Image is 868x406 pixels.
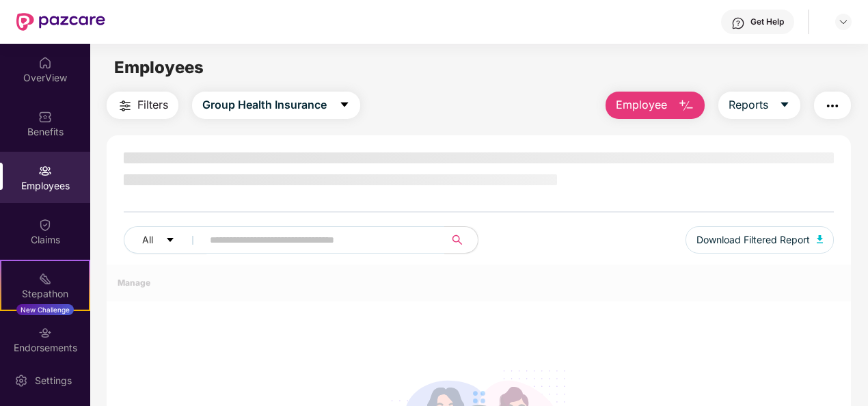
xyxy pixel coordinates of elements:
[779,99,790,111] span: caret-down
[38,218,52,232] img: svg+xml;base64,PHN2ZyBpZD0iQ2xhaW0iIHhtbG5zPSJodHRwOi8vd3d3LnczLm9yZy8yMDAwL3N2ZyIgd2lkdGg9IjIwIi...
[107,92,178,119] button: Filters
[696,232,810,247] span: Download Filtered Report
[142,232,153,247] span: All
[16,13,105,31] img: New Pazcare Logo
[339,99,350,111] span: caret-down
[165,235,175,246] span: caret-down
[117,98,133,114] img: svg+xml;base64,PHN2ZyB4bWxucz0iaHR0cDovL3d3dy53My5vcmcvMjAwMC9zdmciIHdpZHRoPSIyNCIgaGVpZ2h0PSIyNC...
[31,374,76,388] div: Settings
[444,234,471,245] span: search
[38,164,52,178] img: svg+xml;base64,PHN2ZyBpZD0iRW1wbG95ZWVzIiB4bWxucz0iaHR0cDovL3d3dy53My5vcmcvMjAwMC9zdmciIHdpZHRoPS...
[137,96,168,113] span: Filters
[718,92,800,119] button: Reportscaret-down
[1,287,89,301] div: Stepathon
[750,16,784,27] div: Get Help
[192,92,360,119] button: Group Health Insurancecaret-down
[14,374,28,388] img: svg+xml;base64,PHN2ZyBpZD0iU2V0dGluZy0yMHgyMCIgeG1sbnM9Imh0dHA6Ly93d3cudzMub3JnLzIwMDAvc3ZnIiB3aW...
[114,57,204,77] span: Employees
[838,16,849,27] img: svg+xml;base64,PHN2ZyBpZD0iRHJvcGRvd24tMzJ4MzIiIHhtbG5zPSJodHRwOi8vd3d3LnczLm9yZy8yMDAwL3N2ZyIgd2...
[444,226,478,254] button: search
[731,16,745,30] img: svg+xml;base64,PHN2ZyBpZD0iSGVscC0zMngzMiIgeG1sbnM9Imh0dHA6Ly93d3cudzMub3JnLzIwMDAvc3ZnIiB3aWR0aD...
[817,235,824,243] img: svg+xml;base64,PHN2ZyB4bWxucz0iaHR0cDovL3d3dy53My5vcmcvMjAwMC9zdmciIHhtbG5zOnhsaW5rPSJodHRwOi8vd3...
[606,92,705,119] button: Employee
[124,226,207,254] button: Allcaret-down
[616,96,667,113] span: Employee
[202,96,327,113] span: Group Health Insurance
[678,98,694,114] img: svg+xml;base64,PHN2ZyB4bWxucz0iaHR0cDovL3d3dy53My5vcmcvMjAwMC9zdmciIHhtbG5zOnhsaW5rPSJodHRwOi8vd3...
[38,110,52,124] img: svg+xml;base64,PHN2ZyBpZD0iQmVuZWZpdHMiIHhtbG5zPSJodHRwOi8vd3d3LnczLm9yZy8yMDAwL3N2ZyIgd2lkdGg9Ij...
[729,96,768,113] span: Reports
[686,226,835,254] button: Download Filtered Report
[38,56,52,70] img: svg+xml;base64,PHN2ZyBpZD0iSG9tZSIgeG1sbnM9Imh0dHA6Ly93d3cudzMub3JnLzIwMDAvc3ZnIiB3aWR0aD0iMjAiIG...
[38,272,52,286] img: svg+xml;base64,PHN2ZyB4bWxucz0iaHR0cDovL3d3dy53My5vcmcvMjAwMC9zdmciIHdpZHRoPSIyMSIgaGVpZ2h0PSIyMC...
[824,98,841,114] img: svg+xml;base64,PHN2ZyB4bWxucz0iaHR0cDovL3d3dy53My5vcmcvMjAwMC9zdmciIHdpZHRoPSIyNCIgaGVpZ2h0PSIyNC...
[38,326,52,340] img: svg+xml;base64,PHN2ZyBpZD0iRW5kb3JzZW1lbnRzIiB4bWxucz0iaHR0cDovL3d3dy53My5vcmcvMjAwMC9zdmciIHdpZH...
[16,304,74,315] div: New Challenge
